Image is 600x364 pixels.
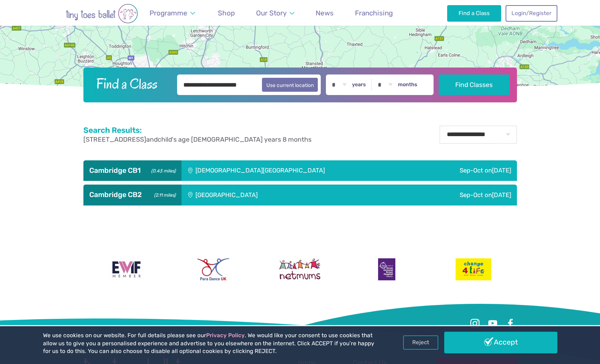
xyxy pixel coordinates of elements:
a: Our Story [252,4,298,22]
a: Programme [146,4,199,22]
img: Para Dance UK [197,258,229,280]
a: Facebook [504,317,517,330]
a: Reject [403,335,438,349]
h3: Cambridge CB2 [89,190,176,199]
span: Franchising [355,9,393,17]
img: tiny toes ballet [43,4,161,23]
h3: Cambridge CB1 [89,166,176,175]
a: Youtube [486,317,499,330]
a: Franchising [352,4,396,22]
a: Instagram [468,317,482,330]
span: [DATE] [492,191,511,199]
div: Sep-Oct on [417,160,517,181]
span: News [316,9,334,17]
span: [DATE] [492,167,511,174]
a: Shop [215,4,238,22]
a: News [312,4,337,22]
div: [GEOGRAPHIC_DATA] [182,185,371,205]
h2: Find a Class [90,74,172,93]
a: Accept [444,332,557,353]
img: Google [2,81,26,91]
div: [DEMOGRAPHIC_DATA][GEOGRAPHIC_DATA] [182,160,417,181]
p: and [83,135,312,144]
div: Sep-Oct on [371,185,517,205]
span: Shop [218,9,235,17]
button: Find Classes [439,74,510,95]
img: Encouraging Women Into Franchising [109,258,144,280]
a: Privacy Policy [206,332,245,339]
h2: Search Results: [83,125,312,135]
small: (0.43 miles) [148,166,175,174]
button: Use current location [262,78,318,92]
label: years [352,81,366,88]
span: Programme [150,9,187,17]
label: months [398,81,417,88]
p: We use cookies on our website. For full details please see our . We would like your consent to us... [43,332,377,356]
small: (2.11 miles) [151,190,175,198]
a: Find a Class [447,5,501,21]
a: Open this area in Google Maps (opens a new window) [2,81,26,91]
span: child's age [DEMOGRAPHIC_DATA] years 8 months [158,136,312,143]
span: [STREET_ADDRESS] [83,136,146,143]
a: Login/Register [506,5,557,21]
span: Our Story [256,9,287,17]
